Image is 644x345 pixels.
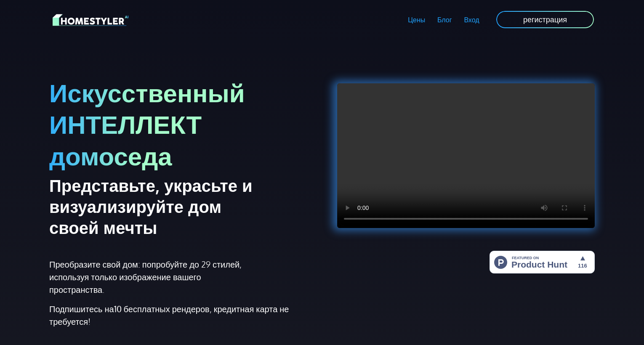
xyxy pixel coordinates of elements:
[464,16,479,24] ya-tr-span: Вход
[431,10,458,29] a: Блог
[49,303,114,314] ya-tr-span: Подпишитесь на
[49,76,245,171] ya-tr-span: Искусственный ИНТЕЛЛЕКТ домоседа
[495,10,595,29] a: регистрация
[490,251,595,273] img: HomeStyler AI — простой дизайн интерьера: дом вашей мечты в один клик | Product Hunt
[49,175,253,238] ya-tr-span: Представьте, украсьте и визуализируйте дом своей мечты
[114,303,210,314] ya-tr-span: 10 бесплатных рендеров
[458,10,485,29] a: Вход
[408,16,425,24] ya-tr-span: Цены
[402,10,431,29] a: Цены
[523,15,567,24] ya-tr-span: регистрация
[437,16,452,24] ya-tr-span: Блог
[49,259,242,295] ya-tr-span: Преобразите свой дом: попробуйте до 29 стилей, используя только изображение вашего пространства.
[53,13,128,27] img: Логотип HomeStyler AI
